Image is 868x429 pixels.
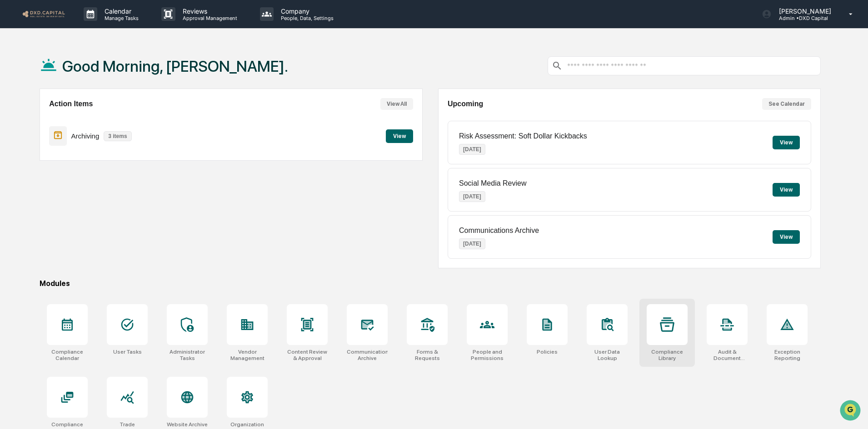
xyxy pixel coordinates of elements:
[113,349,142,355] div: User Tasks
[459,238,485,249] p: [DATE]
[647,349,688,361] div: Compliance Library
[31,69,149,79] div: Start new chat
[407,349,448,361] div: Forms & Requests
[47,349,88,361] div: Compliance Calendar
[18,114,59,123] span: Preclearance
[762,98,811,110] button: See Calendar
[104,131,131,141] p: 3 items
[97,7,143,15] p: Calendar
[5,111,62,127] a: 🖐️Preclearance
[9,19,165,34] p: How can we help?
[386,129,413,143] button: View
[5,128,61,144] a: 🔎Data Lookup
[467,349,508,361] div: People and Permissions
[839,399,863,424] iframe: Open customer support
[66,115,73,123] div: 🗄️
[62,57,288,75] h1: Good Morning, [PERSON_NAME].
[71,132,100,140] p: Archiving
[167,349,208,361] div: Administrator Tasks
[459,132,587,140] p: Risk Assessment: Soft Dollar Kickbacks
[18,132,57,141] span: Data Lookup
[167,421,208,428] div: Website Archive
[274,7,338,15] p: Company
[707,349,748,361] div: Audit & Document Logs
[459,227,539,235] p: Communications Archive
[62,111,116,127] a: 🗄️Attestations
[9,69,25,86] img: 1746055101610-c473b297-6a78-478c-a979-82029cc54cd1
[40,279,821,288] div: Modules
[9,115,16,123] div: 🖐️
[287,349,328,361] div: Content Review & Approval
[22,10,65,18] img: logo
[386,131,413,140] a: View
[459,191,485,202] p: [DATE]
[772,7,836,15] p: [PERSON_NAME]
[773,136,800,149] button: View
[459,179,527,187] p: Social Media Review
[97,15,143,21] p: Manage Tasks
[90,154,110,161] span: Pylon
[75,114,113,123] span: Attestations
[448,100,483,108] h2: Upcoming
[587,349,628,361] div: User Data Lookup
[175,15,242,21] p: Approval Management
[772,15,836,21] p: Admin • DXD Capital
[49,100,93,108] h2: Action Items
[347,349,388,361] div: Communications Archive
[767,349,808,361] div: Exception Reporting
[773,230,800,244] button: View
[380,98,413,110] button: View All
[537,349,558,355] div: Policies
[9,133,16,140] div: 🔎
[227,349,268,361] div: Vendor Management
[64,153,110,161] a: Powered byPylon
[459,144,485,155] p: [DATE]
[274,15,338,21] p: People, Data, Settings
[155,72,165,83] button: Start new chat
[773,183,800,197] button: View
[175,7,242,15] p: Reviews
[31,79,115,86] div: We're available if you need us!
